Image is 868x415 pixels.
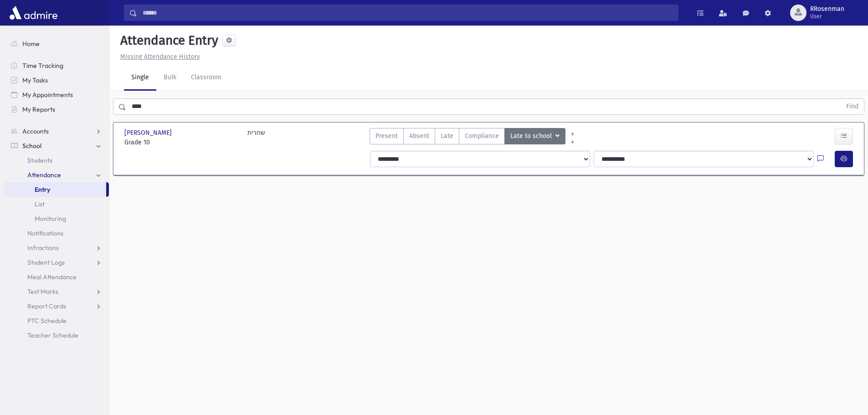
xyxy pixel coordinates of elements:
[35,200,45,208] span: List
[22,142,41,150] span: School
[117,53,200,61] a: Missing Attendance History
[120,53,200,61] u: Missing Attendance History
[137,5,678,21] input: Search
[27,331,78,339] span: Teacher Schedule
[27,171,61,179] span: Attendance
[4,270,109,284] a: Meal Attendance
[4,197,109,211] a: List
[841,99,864,114] button: Find
[22,76,48,84] span: My Tasks
[22,91,73,99] span: My Appointments
[4,299,109,313] a: Report Cards
[27,273,77,281] span: Meal Attendance
[247,128,265,147] div: שחרית
[124,128,174,138] span: [PERSON_NAME]
[27,287,58,296] span: Test Marks
[4,73,109,87] a: My Tasks
[27,302,66,310] span: Report Cards
[4,58,109,73] a: Time Tracking
[124,65,156,91] a: Single
[156,65,184,91] a: Bulk
[4,102,109,117] a: My Reports
[22,40,40,48] span: Home
[4,153,109,168] a: Students
[27,258,65,266] span: Student Logs
[124,138,238,147] span: Grade 10
[441,131,453,141] span: Late
[4,328,109,343] a: Teacher Schedule
[4,182,106,197] a: Entry
[409,131,429,141] span: Absent
[4,241,109,255] a: Infractions
[22,61,63,70] span: Time Tracking
[4,124,109,138] a: Accounts
[810,5,844,13] span: RRosenman
[4,138,109,153] a: School
[504,128,565,144] button: Late to school
[35,185,50,194] span: Entry
[184,65,229,91] a: Classroom
[370,128,565,147] div: AttTypes
[4,87,109,102] a: My Appointments
[4,255,109,270] a: Student Logs
[810,13,844,20] span: User
[7,4,60,22] img: AdmirePro
[27,156,52,164] span: Students
[4,313,109,328] a: PTC Schedule
[4,168,109,182] a: Attendance
[510,131,554,141] span: Late to school
[4,284,109,299] a: Test Marks
[4,36,109,51] a: Home
[4,226,109,241] a: Notifications
[375,131,398,141] span: Present
[27,317,67,325] span: PTC Schedule
[22,127,49,135] span: Accounts
[27,229,63,237] span: Notifications
[27,244,59,252] span: Infractions
[465,131,499,141] span: Compliance
[4,211,109,226] a: Monitoring
[35,215,66,223] span: Monitoring
[22,105,55,113] span: My Reports
[117,33,218,48] h5: Attendance Entry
